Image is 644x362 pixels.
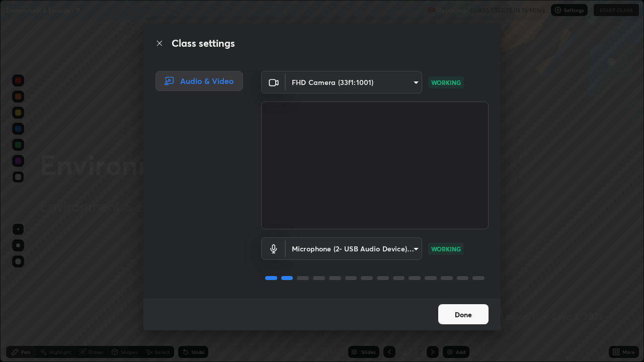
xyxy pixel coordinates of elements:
[155,71,243,91] div: Audio & Video
[438,304,489,324] button: Done
[172,36,235,51] h2: Class settings
[431,78,461,87] p: WORKING
[286,237,422,260] div: FHD Camera (33f1:1001)
[431,244,461,253] p: WORKING
[286,71,422,94] div: FHD Camera (33f1:1001)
